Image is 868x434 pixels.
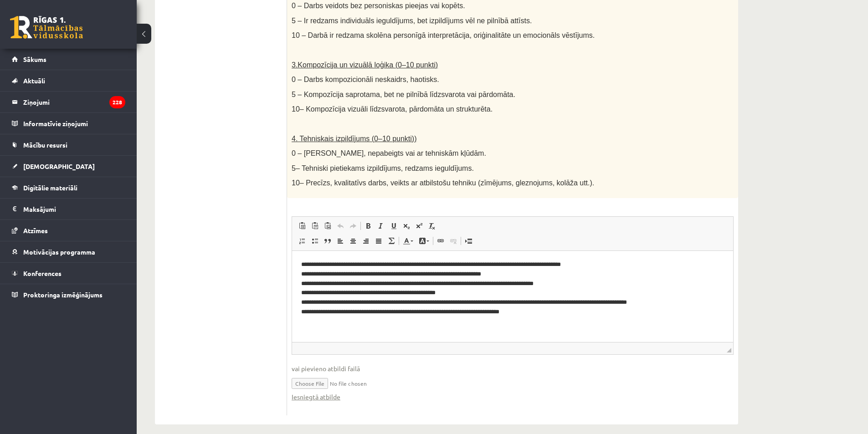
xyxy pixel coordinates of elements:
i: 228 [109,96,125,108]
a: Justify [372,235,385,247]
span: Mācību resursi [23,141,67,149]
span: Konferences [23,269,62,277]
span: Sākums [23,55,46,63]
a: Background Color [416,235,432,247]
a: Subscript [400,220,413,232]
span: vai pievieno atbildi failā [292,364,734,373]
span: 4. Tehniskais izpildījums (0–10 punkti)) [292,135,417,143]
a: Remove Format [426,220,438,232]
a: Digitālie materiāli [12,177,125,198]
a: Math [385,235,398,247]
a: Center [347,235,360,247]
a: Aktuāli [12,70,125,91]
span: 0 – Darbs veidots bez personiskas pieejas vai kopēts. [292,2,465,10]
a: Redo (Ctrl+Y) [347,220,360,232]
span: Atzīmes [23,226,48,235]
a: Sākums [12,49,125,70]
a: Undo (Ctrl+Z) [334,220,347,232]
a: Konferences [12,263,125,284]
span: Proktoringa izmēģinājums [23,291,103,299]
span: Aktuāli [23,77,45,85]
a: Link (Ctrl+K) [434,235,447,247]
a: Paste as plain text (Ctrl+Shift+V) [308,220,321,232]
a: Insert/Remove Bulleted List [308,235,321,247]
a: Ziņojumi228 [12,92,125,112]
a: Italic (Ctrl+I) [375,220,387,232]
a: Maksājumi [12,199,125,220]
a: Block Quote [321,235,334,247]
a: Atzīmes [12,220,125,241]
a: Rīgas 1. Tālmācības vidusskola [10,16,83,39]
a: Mācību resursi [12,134,125,155]
a: Informatīvie ziņojumi [12,113,125,134]
span: 5 – Kompozīcija saprotama, bet ne pilnībā līdzsvarota vai pārdomāta. [292,91,515,98]
span: 3.Kompozīcija un vizuālā loģika (0–10 punkti) [292,61,438,69]
legend: Ziņojumi [23,92,125,112]
legend: Informatīvie ziņojumi [23,113,125,134]
span: [DEMOGRAPHIC_DATA] [23,162,95,170]
span: 5– Tehniski pietiekams izpildījums, redzams ieguldījums. [292,164,474,172]
span: 0 – [PERSON_NAME], nepabeigts vai ar tehniskām kļūdām. [292,149,486,157]
a: Align Left [334,235,347,247]
a: Insert/Remove Numbered List [296,235,308,247]
a: Text Color [400,235,416,247]
a: Motivācijas programma [12,241,125,262]
a: Superscript [413,220,426,232]
a: [DEMOGRAPHIC_DATA] [12,156,125,177]
a: Iesniegtā atbilde [292,392,340,402]
a: Bold (Ctrl+B) [362,220,375,232]
a: Unlink [447,235,460,247]
span: Motivācijas programma [23,248,95,256]
span: 10– Kompozīcija vizuāli līdzsvarota, pārdomāta un strukturēta. [292,105,493,113]
span: Resize [727,348,731,352]
a: Paste (Ctrl+V) [296,220,308,232]
a: Align Right [360,235,372,247]
a: Underline (Ctrl+U) [387,220,400,232]
a: Paste from Word [321,220,334,232]
iframe: Editor, wiswyg-editor-user-answer-47433816848340 [292,251,733,342]
span: 10 – Darbā ir redzama skolēna personīgā interpretācija, oriģinalitāte un emocionāls vēstījums. [292,31,595,39]
legend: Maksājumi [23,199,125,220]
a: Insert Page Break for Printing [462,235,475,247]
span: 0 – Darbs kompozicionāli neskaidrs, haotisks. [292,76,439,83]
span: 10– Precīzs, kvalitatīvs darbs, veikts ar atbilstošu tehniku (zīmējums, gleznojums, kolāža utt.). [292,179,594,187]
a: Proktoringa izmēģinājums [12,284,125,305]
span: Digitālie materiāli [23,184,77,192]
span: 5 – Ir redzams individuāls ieguldījums, bet izpildījums vēl ne pilnībā attīsts. [292,17,532,25]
